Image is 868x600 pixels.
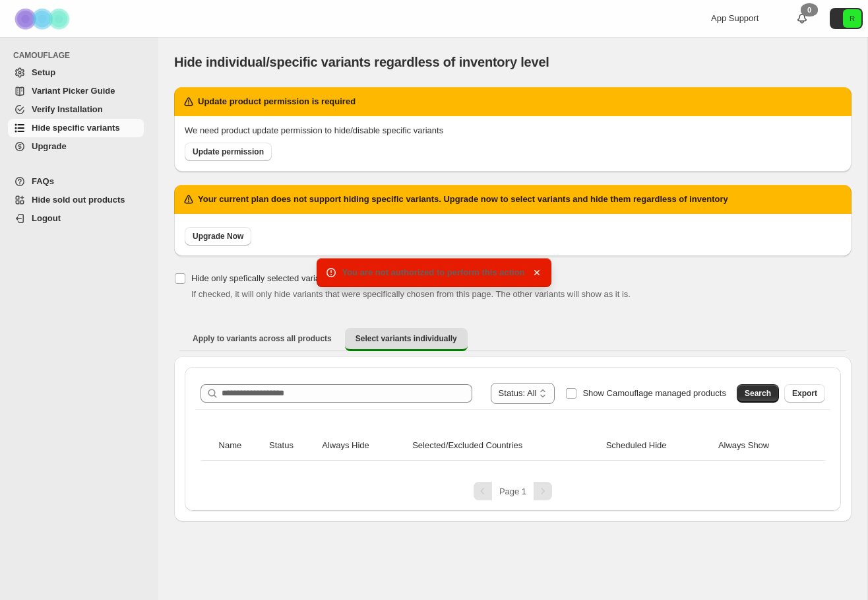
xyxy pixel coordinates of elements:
h2: Your current plan does not support hiding specific variants. Upgrade now to select variants and h... [198,193,728,206]
button: Export [784,384,825,403]
a: FAQs [8,172,144,191]
span: Setup [32,67,55,77]
a: Verify Installation [8,100,144,119]
span: Show Camouflage managed products [582,388,726,398]
span: Variant Picker Guide [32,86,115,96]
span: App Support [711,13,759,23]
button: Avatar with initials R [830,8,863,29]
span: Hide sold out products [32,195,125,205]
th: Scheduled Hide [602,431,714,461]
span: Hide individual/specific variants regardless of inventory level [174,55,549,69]
div: 0 [801,3,818,17]
th: Name [215,431,266,461]
button: Select variants individually [345,328,468,351]
a: Update permission [185,143,272,161]
a: Variant Picker Guide [8,82,144,100]
a: Upgrade Now [185,227,251,246]
a: Upgrade [8,137,144,156]
a: Setup [8,63,144,82]
span: We need product update permission to hide/disable specific variants [185,125,443,135]
img: Camouflage [11,1,77,37]
span: Upgrade Now [193,231,243,242]
span: Export [792,388,817,399]
text: R [850,15,855,22]
span: Apply to variants across all products [193,333,332,344]
span: Update permission [193,147,264,157]
span: Search [745,388,771,399]
span: Logout [32,213,61,223]
a: Logout [8,209,144,228]
th: Always Show [714,431,811,461]
th: Always Hide [318,431,408,461]
div: Select variants individually [174,356,852,521]
h2: Update product permission is required [198,95,356,108]
a: Hide specific variants [8,119,144,137]
a: Hide sold out products [8,191,144,209]
span: FAQs [32,176,54,186]
button: Apply to variants across all products [182,328,342,349]
span: You are not authorized to perform this action [342,267,524,277]
span: Hide specific variants [32,123,120,133]
span: If checked, it will only hide variants that were specifically chosen from this page. The other va... [191,289,631,299]
button: Search [737,384,779,403]
th: Selected/Excluded Countries [408,431,602,461]
span: Upgrade [32,141,67,151]
a: 0 [795,12,809,25]
nav: Pagination [195,482,830,500]
span: Hide only spefically selected variants - leave other variants as it is on the website [191,273,498,283]
span: Select variants individually [356,333,457,344]
span: Verify Installation [32,104,103,114]
span: Page 1 [499,486,526,496]
span: CAMOUFLAGE [13,50,149,61]
span: Avatar with initials R [843,9,861,28]
th: Status [265,431,318,461]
